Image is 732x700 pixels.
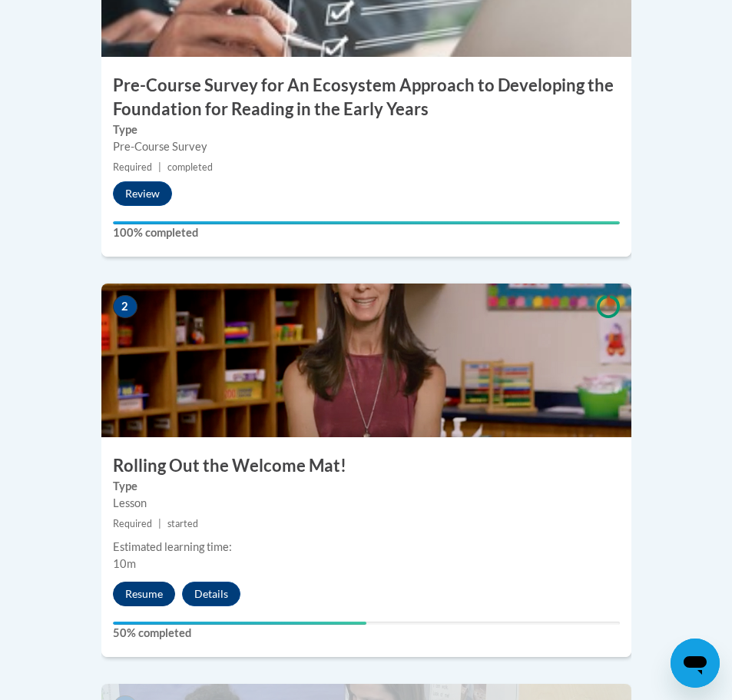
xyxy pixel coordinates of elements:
span: | [158,161,161,173]
label: Type [113,121,620,138]
span: Required [113,161,152,173]
span: started [167,518,198,529]
img: Course Image [101,284,631,437]
div: Lesson [113,495,620,512]
button: Resume [113,582,175,606]
div: Your progress [113,221,620,224]
span: 10m [113,557,136,570]
button: Review [113,181,172,206]
h3: Rolling Out the Welcome Mat! [101,454,631,478]
h3: Pre-Course Survey for An Ecosystem Approach to Developing the Foundation for Reading in the Early... [101,74,631,121]
span: | [158,518,161,529]
span: completed [167,161,213,173]
div: Your progress [113,622,366,625]
button: Details [182,582,240,606]
span: 2 [113,295,137,318]
div: Pre-Course Survey [113,138,620,155]
label: 50% completed [113,625,620,642]
iframe: Button to launch messaging window [671,639,720,688]
div: Estimated learning time: [113,539,620,556]
label: Type [113,478,620,495]
span: Required [113,518,152,529]
label: 100% completed [113,224,620,241]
